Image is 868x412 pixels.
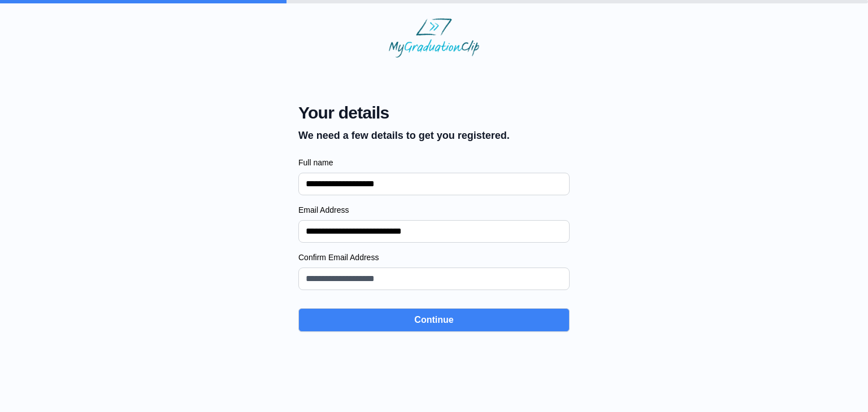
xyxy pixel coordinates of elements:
span: Your details [298,103,510,123]
label: Confirm Email Address [298,252,570,263]
img: MyGraduationClip [389,18,479,58]
p: We need a few details to get you registered. [298,128,510,143]
label: Full name [298,157,570,168]
label: Email Address [298,204,570,216]
button: Continue [298,308,570,332]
